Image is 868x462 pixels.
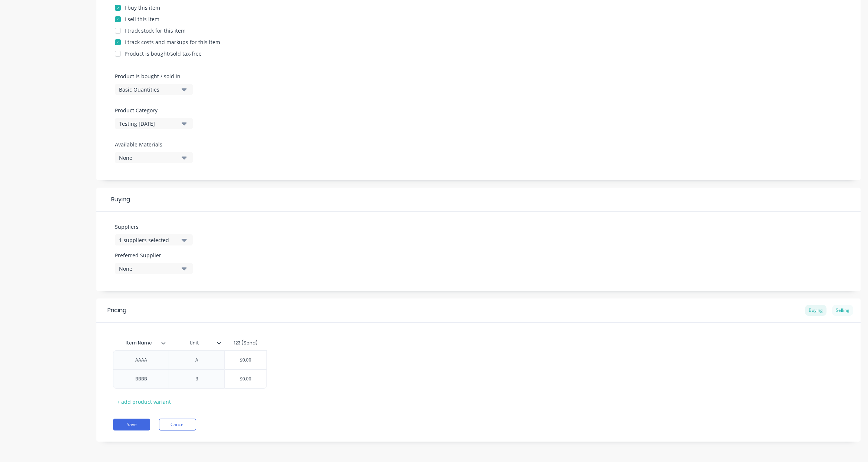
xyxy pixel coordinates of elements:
div: AAAAA$0.00 [113,350,267,369]
div: Unit [169,334,220,352]
div: $0.00 [225,370,266,388]
label: Product is bought / sold in [115,72,189,80]
button: 1 suppliers selected [115,234,193,245]
div: None [119,265,178,273]
label: Preferred Supplier [115,251,193,259]
div: Pricing [107,306,126,315]
button: Testing [DATE] [115,118,193,129]
div: I buy this item [125,4,160,11]
button: Save [113,419,150,430]
div: BBBB [123,374,160,384]
div: B [178,374,215,384]
div: Testing [DATE] [119,120,178,128]
div: Selling [832,305,853,316]
div: Item Name [113,334,164,352]
div: Basic Quantities [119,86,178,93]
button: None [115,263,193,274]
div: BBBBB$0.00 [113,369,267,389]
button: None [115,152,193,163]
div: AAAA [123,355,160,365]
div: Unit [169,336,224,350]
div: Buying [805,305,826,316]
button: Basic Quantities [115,84,193,95]
div: Item Name [113,336,169,350]
label: Available Materials [115,141,193,148]
div: Product is bought/sold tax-free [125,50,202,57]
div: I track costs and markups for this item [125,38,220,46]
label: Suppliers [115,223,193,231]
div: 1 suppliers selected [119,236,178,244]
div: Buying [96,188,861,212]
div: A [178,355,215,365]
button: Cancel [159,419,196,430]
div: + add product variant [113,396,175,407]
div: $0.00 [225,351,266,369]
label: Product Category [115,106,189,114]
div: 123 (Send) [234,340,258,346]
div: I track stock for this item [125,27,186,34]
div: None [119,154,178,162]
div: I sell this item [125,15,159,23]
